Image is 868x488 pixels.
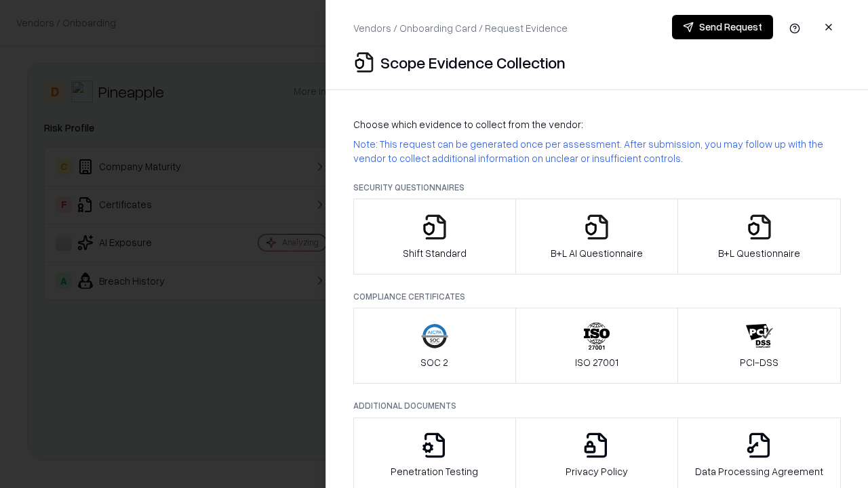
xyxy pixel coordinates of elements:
button: SOC 2 [353,308,516,384]
p: Scope Evidence Collection [380,52,566,73]
p: Compliance Certificates [353,291,841,302]
p: Shift Standard [403,246,467,260]
p: Note: This request can be generated once per assessment. After submission, you may follow up with... [353,137,841,165]
p: Privacy Policy [566,464,628,479]
p: Data Processing Agreement [695,464,823,479]
button: Shift Standard [353,199,516,274]
p: ISO 27001 [575,355,618,369]
button: B+L AI Questionnaire [515,199,679,274]
p: Penetration Testing [391,464,478,479]
p: Vendors / Onboarding Card / Request Evidence [353,21,568,35]
button: B+L Questionnaire [677,199,841,274]
p: PCI-DSS [740,355,778,369]
p: Choose which evidence to collect from the vendor: [353,117,841,131]
p: SOC 2 [420,355,448,369]
p: Additional Documents [353,400,841,411]
p: B+L AI Questionnaire [551,246,643,260]
button: PCI-DSS [677,308,841,384]
button: ISO 27001 [515,308,679,384]
p: Security Questionnaires [353,182,841,193]
button: Send Request [672,15,773,39]
p: B+L Questionnaire [718,246,800,260]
